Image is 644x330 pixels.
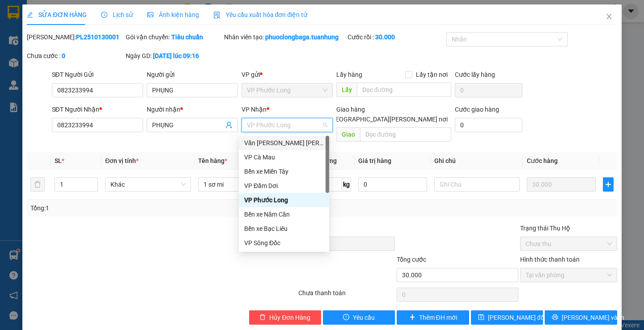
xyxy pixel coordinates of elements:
[241,70,333,79] div: VP gửi
[478,314,484,321] span: save
[323,310,395,325] button: exclamation-circleYêu cầu
[147,12,153,18] span: picture
[455,118,522,132] input: Cước giao hàng
[52,104,143,114] div: SĐT Người Nhận
[244,152,324,162] div: VP Cà Mau
[239,207,329,221] div: Bến xe Năm Căn
[153,52,199,59] b: [DATE] lúc 09:16
[198,177,284,192] input: VD: Bàn, Ghế
[198,157,227,164] span: Tên hàng
[488,313,546,322] span: [PERSON_NAME] đổi
[247,118,327,132] span: VP Phước Long
[297,288,396,304] div: Chưa thanh toán
[265,33,339,41] b: phuoclongbaga.tuanhung
[51,6,127,17] b: [PERSON_NAME]
[52,70,143,79] div: SĐT Người Gửi
[375,33,395,41] b: 30.000
[259,314,266,321] span: delete
[409,314,415,321] span: plus
[27,12,33,18] span: edit
[603,181,613,188] span: plus
[239,136,329,150] div: Văn phòng Hồ Chí Minh
[336,106,365,113] span: Giao hàng
[342,177,351,192] span: kg
[101,12,107,18] span: clock-circle
[244,181,324,191] div: VP Đầm Dơi
[239,236,329,250] div: VP Sông Đốc
[4,56,121,71] b: GỬI : VP Phước Long
[244,238,324,248] div: VP Sông Đốc
[4,20,170,31] li: 85 [PERSON_NAME]
[471,310,543,325] button: save[PERSON_NAME] đổi
[455,106,499,113] label: Cước giao hàng
[552,314,558,321] span: printer
[247,84,327,97] span: VP Phước Long
[603,177,614,192] button: plus
[545,310,617,325] button: printer[PERSON_NAME] và In
[27,51,124,61] div: Chưa cước :
[110,178,185,191] span: Khác
[239,150,329,164] div: VP Cà Mau
[520,223,617,233] div: Trạng thái Thu Hộ
[397,310,469,325] button: plusThêm ĐH mới
[147,11,199,18] span: Ảnh kiện hàng
[4,31,170,42] li: 02839.63.63.63
[431,152,523,170] th: Ghi chú
[606,13,613,20] span: close
[27,32,124,42] div: [PERSON_NAME]:
[101,11,133,18] span: Lịch sử
[244,224,324,234] div: Bến xe Bạc Liêu
[527,177,596,192] input: 0
[171,33,203,41] b: Tiêu chuẩn
[419,313,457,322] span: Thêm ĐH mới
[412,70,451,79] span: Lấy tận nơi
[358,157,391,164] span: Giá trị hàng
[244,138,324,148] div: Văn [PERSON_NAME] [PERSON_NAME]
[357,83,451,97] input: Dọc đường
[343,314,349,321] span: exclamation-circle
[244,167,324,176] div: Bến xe Miền Tây
[213,11,308,18] span: Yêu cầu xuất hóa đơn điện tử
[336,71,362,78] span: Lấy hàng
[244,209,324,219] div: Bến xe Năm Căn
[336,127,360,142] span: Giao
[30,203,249,213] div: Tổng: 1
[62,52,65,59] b: 0
[455,71,495,78] label: Cước lấy hàng
[27,11,86,18] span: SỬA ĐƠN HÀNG
[239,193,329,207] div: VP Phước Long
[326,114,451,124] span: [GEOGRAPHIC_DATA][PERSON_NAME] nơi
[336,83,357,97] span: Lấy
[225,121,233,129] span: user-add
[147,104,238,114] div: Người nhận
[269,313,310,322] span: Hủy Đơn Hàng
[213,12,220,19] img: icon
[126,51,223,61] div: Ngày GD:
[434,177,520,192] input: Ghi Chú
[525,237,612,251] span: Chưa thu
[241,106,267,113] span: VP Nhận
[527,157,558,164] span: Cước hàng
[239,221,329,236] div: Bến xe Bạc Liêu
[30,177,45,192] button: delete
[455,83,522,97] input: Cước lấy hàng
[224,32,346,42] div: Nhân viên tạo:
[249,310,321,325] button: deleteHủy Đơn Hàng
[520,256,580,263] label: Hình thức thanh toán
[51,21,59,29] span: environment
[397,256,426,263] span: Tổng cước
[51,33,59,40] span: phone
[105,157,139,164] span: Đơn vị tính
[55,157,62,164] span: SL
[239,164,329,179] div: Bến xe Miền Tây
[597,4,622,29] button: Close
[360,127,451,142] input: Dọc đường
[244,195,324,205] div: VP Phước Long
[76,33,119,41] b: PL2510130001
[347,32,445,42] div: Cước rồi :
[562,313,624,322] span: [PERSON_NAME] và In
[126,32,223,42] div: Gói vận chuyển:
[147,70,238,79] div: Người gửi
[239,179,329,193] div: VP Đầm Dơi
[525,268,612,282] span: Tại văn phòng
